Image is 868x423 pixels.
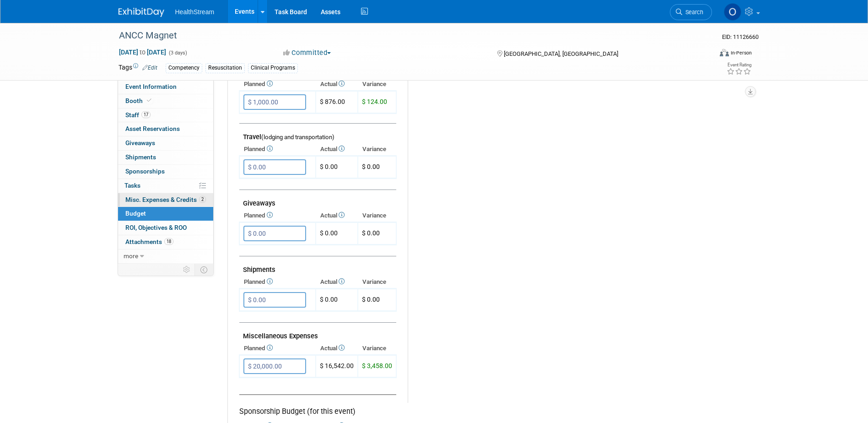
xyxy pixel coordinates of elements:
[316,289,358,311] td: $ 0.00
[118,80,213,94] a: Event Information
[166,63,202,73] div: Competency
[118,108,213,122] a: Staff17
[124,182,140,189] span: Tasks
[316,276,358,288] th: Actual
[730,49,752,56] div: In-Person
[727,63,751,67] div: Event Rating
[118,136,213,150] a: Giveaways
[239,78,316,91] th: Planned
[118,94,213,108] a: Booth
[239,256,396,276] td: Shipments
[362,362,392,369] span: $ 3,458.00
[179,264,195,276] td: Personalize Event Tab Strip
[119,8,164,17] img: ExhibitDay
[164,238,173,245] span: 18
[316,355,358,378] td: $ 16,542.00
[722,33,759,40] span: Event ID: 11126660
[239,323,396,342] td: Miscellaneous Expenses
[316,78,358,91] th: Actual
[670,4,712,20] a: Search
[239,394,396,417] div: Sponsorship Budget (for this event)
[125,125,180,132] span: Asset Reservations
[205,63,245,73] div: Resuscitation
[358,78,396,91] th: Variance
[658,48,752,61] div: Event Format
[124,252,138,260] span: more
[175,8,215,16] span: HealthStream
[362,296,380,303] span: $ 0.00
[316,342,358,355] th: Actual
[125,238,173,245] span: Attachments
[720,49,729,56] img: Format-Inperson.png
[199,196,206,203] span: 2
[118,179,213,193] a: Tasks
[682,9,703,16] span: Search
[280,48,334,58] button: Committed
[125,210,146,217] span: Budget
[362,229,380,237] span: $ 0.00
[316,156,358,179] td: $ 0.00
[118,193,213,207] a: Misc. Expenses & Credits2
[358,143,396,156] th: Variance
[118,235,213,249] a: Attachments18
[142,65,157,71] a: Edit
[125,83,177,90] span: Event Information
[125,153,156,161] span: Shipments
[125,139,155,146] span: Giveaways
[118,165,213,179] a: Sponsorships
[504,50,618,57] span: [GEOGRAPHIC_DATA], [GEOGRAPHIC_DATA]
[248,63,298,73] div: Clinical Programs
[724,3,741,21] img: Olivia Christopher
[119,63,157,73] td: Tags
[358,209,396,222] th: Variance
[125,111,151,119] span: Staff
[194,264,213,276] td: Toggle Event Tabs
[362,98,387,105] span: $ 124.00
[239,209,316,222] th: Planned
[118,151,213,164] a: Shipments
[125,224,187,231] span: ROI, Objectives & ROO
[118,249,213,263] a: more
[239,190,396,210] td: Giveaways
[316,222,358,245] td: $ 0.00
[239,124,396,143] td: Travel
[316,209,358,222] th: Actual
[138,49,147,56] span: to
[118,122,213,136] a: Asset Reservations
[118,221,213,235] a: ROI, Objectives & ROO
[116,27,698,44] div: ANCC Magnet
[125,97,153,104] span: Booth
[316,91,358,114] td: $ 876.00
[168,50,187,56] span: (3 days)
[118,207,213,221] a: Budget
[125,168,165,175] span: Sponsorships
[362,163,380,170] span: $ 0.00
[125,196,206,203] span: Misc. Expenses & Credits
[358,276,396,288] th: Variance
[261,134,334,141] span: (lodging and transportation)
[239,276,316,288] th: Planned
[119,48,167,56] span: [DATE] [DATE]
[239,143,316,156] th: Planned
[316,143,358,156] th: Actual
[358,342,396,355] th: Variance
[141,111,151,118] span: 17
[147,98,151,103] i: Booth reservation complete
[239,342,316,355] th: Planned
